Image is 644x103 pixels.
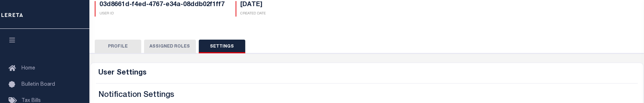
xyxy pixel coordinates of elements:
span: Bulletin Board [21,82,55,87]
button: Profile [95,40,141,53]
button: Settings [199,40,245,53]
button: Assigned Roles [144,40,196,53]
p: Created Date [241,11,266,17]
h4: User Settings [99,70,147,77]
h5: [DATE] [241,1,266,9]
h5: 03d8661d-f4ed-4767-e34a-08ddb02f1ff7 [100,1,225,9]
p: User Id [100,11,225,17]
h4: Notification Settings [99,91,174,99]
span: Home [21,66,35,71]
